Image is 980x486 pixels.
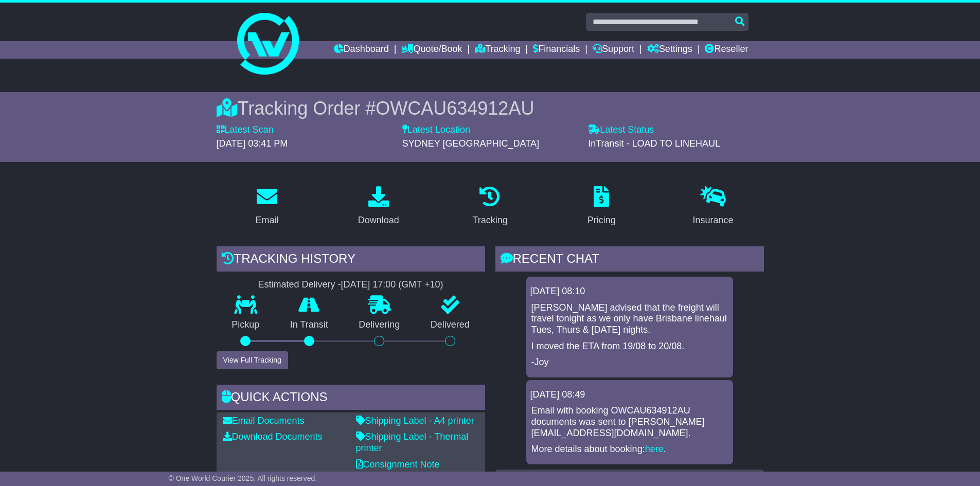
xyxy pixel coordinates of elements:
[531,341,728,352] p: I moved the ETA from 19/08 to 20/08.
[334,41,389,59] a: Dashboard
[693,213,734,227] div: Insurance
[351,183,406,231] a: Download
[402,138,539,149] span: SYDNEY [GEOGRAPHIC_DATA]
[415,319,485,331] p: Delivered
[530,286,729,297] div: [DATE] 08:10
[217,246,485,274] div: Tracking history
[686,183,740,231] a: Insurance
[248,183,285,231] a: Email
[217,97,764,119] div: Tracking Order #
[472,213,507,227] div: Tracking
[217,279,485,291] div: Estimated Delivery -
[223,416,305,426] a: Email Documents
[475,41,520,59] a: Tracking
[356,459,440,470] a: Consignment Note
[531,405,728,439] p: Email with booking OWCAU634912AU documents was sent to [PERSON_NAME][EMAIL_ADDRESS][DOMAIN_NAME].
[705,41,748,59] a: Reseller
[645,444,664,454] a: here
[376,98,534,119] span: OWCAU634912AU
[466,183,514,231] a: Tracking
[533,41,580,59] a: Financials
[495,246,764,274] div: RECENT CHAT
[217,385,485,412] div: Quick Actions
[217,124,274,136] label: Latest Scan
[588,124,654,136] label: Latest Status
[341,279,443,291] div: [DATE] 17:00 (GMT +10)
[581,183,622,231] a: Pricing
[169,474,317,482] span: © One World Courier 2025. All rights reserved.
[647,41,692,59] a: Settings
[530,389,729,401] div: [DATE] 08:49
[217,319,275,331] p: Pickup
[531,357,728,368] p: -Joy
[593,41,634,59] a: Support
[588,138,720,149] span: InTransit - LOAD TO LINEHAUL
[275,319,344,331] p: In Transit
[344,319,416,331] p: Delivering
[358,213,399,227] div: Download
[217,138,288,149] span: [DATE] 03:41 PM
[531,444,728,455] p: More details about booking: .
[587,213,616,227] div: Pricing
[255,213,278,227] div: Email
[402,124,470,136] label: Latest Location
[531,302,728,336] p: [PERSON_NAME] advised that the freight will travel tonight as we only have Brisbane linehaul Tues...
[356,431,469,453] a: Shipping Label - Thermal printer
[223,431,323,442] a: Download Documents
[217,351,288,369] button: View Full Tracking
[356,416,474,426] a: Shipping Label - A4 printer
[401,41,462,59] a: Quote/Book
